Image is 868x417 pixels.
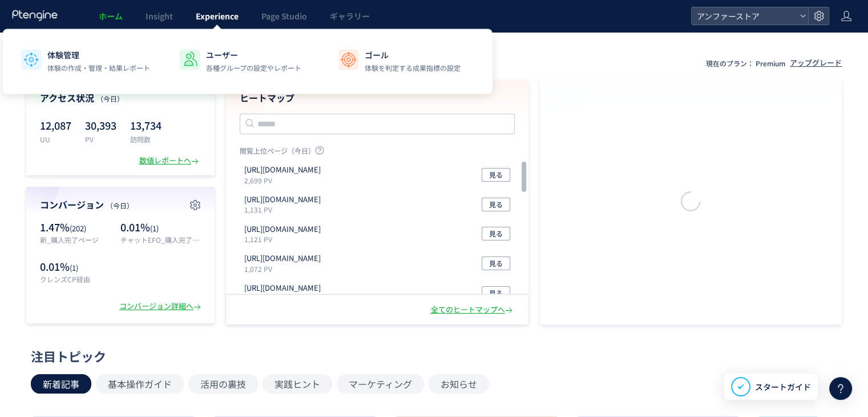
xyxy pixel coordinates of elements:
p: 体験管理 [47,49,150,61]
span: アンファーストア [693,7,795,25]
p: 1,072 PV [244,264,325,274]
h4: ヒートマップ [240,91,515,105]
p: 0.01% [120,220,201,235]
p: ゴール [365,49,461,61]
div: コンバージョン詳細へ [119,301,203,312]
span: Insight [146,10,173,22]
span: ホーム [99,10,123,22]
p: 訪問数 [130,134,162,144]
span: (1) [70,262,78,273]
div: 数値レポートへ [139,155,201,166]
span: 見る [489,198,503,211]
button: 新着記事 [31,374,91,394]
span: Page Studio [261,10,307,22]
div: アップグレード [790,58,842,69]
span: （今日） [106,201,134,210]
p: 1,121 PV [244,234,325,244]
button: 見る [482,286,510,300]
p: https://www.angfa-store.jp/ [244,165,321,175]
p: 13,734 [130,116,162,134]
span: (1) [150,223,159,234]
button: マーケティング [337,374,424,394]
p: 体験の作成・管理・結果レポート [47,63,150,73]
span: （今日） [96,94,124,103]
p: https://auth.angfa-store.jp/login [244,194,321,205]
div: 注目トピック [31,347,831,365]
span: (202) [70,223,86,234]
p: PV [85,134,116,144]
p: https://www.angfa-store.jp/cart [244,253,321,264]
span: ギャラリー [330,10,370,22]
p: ユーザー [206,49,301,61]
button: お知らせ [429,374,489,394]
button: 活用の裏技 [188,374,258,394]
button: 基本操作ガイド [96,374,184,394]
p: 1.47% [40,220,115,235]
h4: コンバージョン [40,198,201,211]
p: 0.01% [40,259,115,274]
h4: アクセス状況 [40,91,201,105]
p: 2,699 PV [244,175,325,185]
button: 見る [482,256,510,270]
p: https://www.angfa-store.jp/mypage/period_purchases [244,224,321,235]
span: 見る [489,256,503,270]
div: 全てのヒートマップへ [431,304,515,315]
p: 各種グループの設定やレポート [206,63,301,73]
p: UU [40,134,71,144]
p: 30,393 [85,116,116,134]
span: 見る [489,286,503,300]
span: 見る [489,168,503,182]
p: 体験を判定する成果指標の設定 [365,63,461,73]
p: 閲覧上位ページ（今日） [240,146,515,160]
button: 見る [482,227,510,240]
p: 12,087 [40,116,71,134]
span: スタートガイド [755,381,811,393]
span: Experience [196,10,239,22]
button: 見る [482,198,510,211]
p: 793 PV [244,294,325,303]
p: クレンズCP経由 [40,274,115,284]
p: 新_購入完了ページ [40,235,115,244]
p: 1,131 PV [244,205,325,214]
p: チャットEFO_購入完了ページ [120,235,201,244]
button: 実践ヒント [263,374,332,394]
p: 現在のプラン： Premium [706,58,785,68]
p: https://www.angfa-store.jp/mypage/ [244,283,321,294]
button: 見る [482,168,510,182]
span: 見る [489,227,503,240]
